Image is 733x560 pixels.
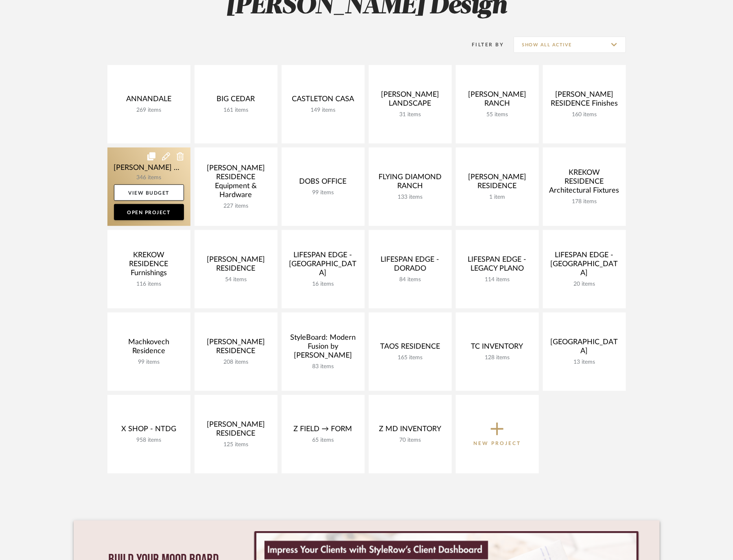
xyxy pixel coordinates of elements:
div: ANNANDALE [114,95,184,107]
div: 84 items [375,276,445,283]
div: 165 items [375,354,445,361]
div: DOBS OFFICE [288,177,358,189]
div: 13 items [549,359,619,366]
div: Z FIELD → FORM [288,425,358,437]
div: 31 items [375,111,445,118]
div: 55 items [462,111,532,118]
div: 114 items [462,276,532,283]
div: 227 items [201,203,271,210]
div: X SHOP - NTDG [114,425,184,437]
div: LIFESPAN EDGE - [GEOGRAPHIC_DATA] [288,251,358,281]
div: 161 items [201,107,271,114]
div: 20 items [549,281,619,288]
a: View Budget [114,184,184,201]
div: 1 item [462,194,532,201]
div: LIFESPAN EDGE - [GEOGRAPHIC_DATA] [549,251,619,281]
div: 16 items [288,281,358,288]
div: 116 items [114,281,184,288]
div: 99 items [288,189,358,196]
div: 133 items [375,194,445,201]
p: New Project [473,439,521,447]
div: KREKOW RESIDENCE Furnishings [114,251,184,281]
div: FLYING DIAMOND RANCH [375,173,445,194]
div: 99 items [114,359,184,366]
button: New Project [456,395,539,473]
div: 70 items [375,437,445,444]
div: KREKOW RESIDENCE Architectural Fixtures [549,168,619,198]
div: LIFESPAN EDGE - LEGACY PLANO [462,255,532,276]
a: Open Project [114,204,184,220]
div: BIG CEDAR [201,95,271,107]
div: TC INVENTORY [462,342,532,354]
div: 83 items [288,363,358,370]
div: [PERSON_NAME] RESIDENCE [201,255,271,276]
div: [GEOGRAPHIC_DATA] [549,338,619,359]
div: TAOS RESIDENCE [375,342,445,354]
div: CASTLETON CASA [288,95,358,107]
div: Machkovech Residence [114,338,184,359]
div: Z MD INVENTORY [375,425,445,437]
div: LIFESPAN EDGE - DORADO [375,255,445,276]
div: 125 items [201,441,271,448]
div: 65 items [288,437,358,444]
div: [PERSON_NAME] RESIDENCE [201,338,271,359]
div: Filter By [462,41,504,49]
div: 54 items [201,276,271,283]
div: 269 items [114,107,184,114]
div: 178 items [549,198,619,205]
div: 208 items [201,359,271,366]
div: 160 items [549,111,619,118]
div: [PERSON_NAME] RESIDENCE Equipment & Hardware [201,164,271,203]
div: [PERSON_NAME] RESIDENCE [201,420,271,441]
div: [PERSON_NAME] LANDSCAPE [375,90,445,111]
div: [PERSON_NAME] RESIDENCE [462,173,532,194]
div: 128 items [462,354,532,361]
div: [PERSON_NAME] RESIDENCE Finishes [549,90,619,111]
div: [PERSON_NAME] RANCH [462,90,532,111]
div: StyleBoard: Modern Fusion by [PERSON_NAME] [288,333,358,363]
div: 149 items [288,107,358,114]
div: 958 items [114,437,184,444]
